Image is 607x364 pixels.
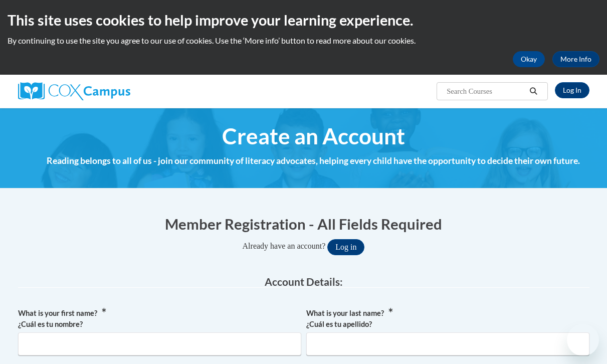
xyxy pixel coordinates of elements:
span: Create an Account [222,123,405,149]
input: Metadata input [18,332,301,355]
h1: Member Registration - All Fields Required [18,214,589,234]
a: More Info [552,51,599,67]
a: Log In [555,82,589,98]
button: Log in [327,239,364,255]
label: What is your first name? ¿Cuál es tu nombre? [18,308,301,330]
h2: This site uses cookies to help improve your learning experience. [8,10,599,30]
button: Search [526,85,541,97]
label: What is your last name? ¿Cuál es tu apellido? [306,308,589,330]
span: Already have an account? [243,242,326,250]
p: By continuing to use the site you agree to our use of cookies. Use the ‘More info’ button to read... [8,35,599,46]
button: Okay [513,51,545,67]
input: Search Courses [446,85,526,97]
span: Account Details: [265,275,343,288]
img: Cox Campus [18,82,130,100]
iframe: Button to launch messaging window [567,324,599,356]
i:  [529,88,538,95]
h4: Reading belongs to all of us - join our community of literacy advocates, helping every child have... [28,154,599,167]
input: Metadata input [306,332,589,355]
